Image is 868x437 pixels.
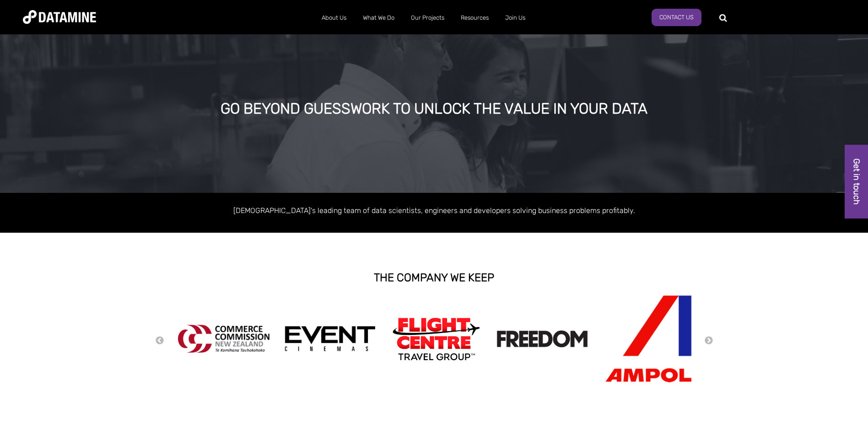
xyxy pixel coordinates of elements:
a: Get in touch [845,145,868,218]
a: Join Us [497,6,534,30]
img: event cinemas [284,326,376,352]
img: ampol-Jun-19-2025-04-02-43-2823-AM [603,295,694,382]
button: Previous [155,336,164,346]
div: GO BEYOND GUESSWORK TO UNLOCK THE VALUE IN YOUR DATA [98,101,769,117]
button: Next [704,336,713,346]
img: Freedom logo [496,330,588,347]
img: commercecommission [178,325,270,353]
a: Contact Us [652,9,701,26]
a: Our Projects [403,6,453,30]
a: What We Do [355,6,403,30]
p: [DEMOGRAPHIC_DATA]'s leading team of data scientists, engineers and developers solving business p... [173,204,695,217]
a: Resources [453,6,497,30]
img: Flight Centre [390,315,482,362]
a: About Us [313,6,355,30]
strong: THE COMPANY WE KEEP [374,271,494,284]
img: Datamine [23,10,96,24]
